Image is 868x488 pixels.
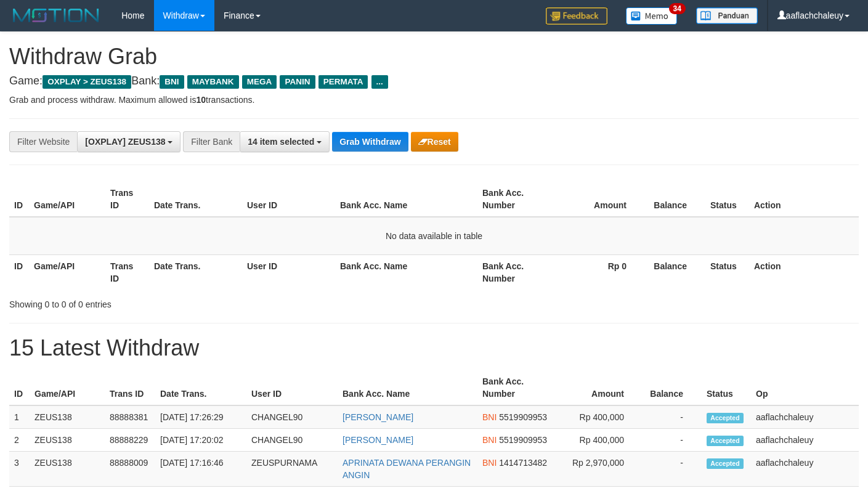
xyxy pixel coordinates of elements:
td: aaflachchaleuy [751,429,859,452]
span: Accepted [707,413,744,423]
td: 3 [9,452,30,487]
h1: 15 Latest Withdraw [9,336,859,360]
td: No data available in table [9,217,859,255]
td: - [643,405,702,429]
td: 2 [9,429,30,452]
td: CHANGEL90 [246,429,338,452]
h1: Withdraw Grab [9,44,859,69]
th: Amount [554,182,645,217]
span: 34 [669,3,686,14]
span: [OXPLAY] ZEUS138 [85,137,165,147]
td: Rp 400,000 [553,429,643,452]
span: PERMATA [318,75,368,89]
span: BNI [160,75,184,89]
th: User ID [246,370,338,405]
td: 88888229 [105,429,155,452]
span: Copy 1414713482 to clipboard [499,458,547,468]
th: Bank Acc. Name [335,182,477,217]
th: Rp 0 [554,254,645,290]
th: Balance [645,182,705,217]
td: - [643,429,702,452]
span: Accepted [707,436,744,446]
th: Action [749,254,859,290]
th: Trans ID [105,182,149,217]
th: Bank Acc. Number [477,254,554,290]
span: BNI [482,435,497,445]
span: MAYBANK [187,75,239,89]
th: Bank Acc. Name [338,370,477,405]
td: - [643,452,702,487]
td: CHANGEL90 [246,405,338,429]
th: Status [702,370,751,405]
th: Game/API [30,370,105,405]
td: Rp 400,000 [553,405,643,429]
th: Bank Acc. Number [477,370,553,405]
th: Game/API [29,182,105,217]
span: Copy 5519909953 to clipboard [499,435,547,445]
span: ... [371,75,388,89]
td: [DATE] 17:20:02 [155,429,246,452]
th: ID [9,254,29,290]
span: OXPLAY > ZEUS138 [43,75,131,89]
span: PANIN [280,75,315,89]
button: [OXPLAY] ZEUS138 [77,131,180,152]
td: ZEUSPURNAMA [246,452,338,487]
th: Date Trans. [149,182,242,217]
td: ZEUS138 [30,405,105,429]
img: MOTION_logo.png [9,6,103,25]
div: Showing 0 to 0 of 0 entries [9,293,352,311]
td: [DATE] 17:16:46 [155,452,246,487]
th: Op [751,370,859,405]
span: 14 item selected [248,137,314,147]
td: 1 [9,405,30,429]
td: aaflachchaleuy [751,405,859,429]
th: Status [705,182,749,217]
img: panduan.png [696,7,758,24]
th: Bank Acc. Name [335,254,477,290]
th: Balance [643,370,702,405]
td: ZEUS138 [30,429,105,452]
span: MEGA [242,75,277,89]
td: [DATE] 17:26:29 [155,405,246,429]
button: Grab Withdraw [332,132,408,152]
a: [PERSON_NAME] [343,412,413,422]
td: 88888381 [105,405,155,429]
td: aaflachchaleuy [751,452,859,487]
div: Filter Bank [183,131,240,152]
th: Date Trans. [149,254,242,290]
th: Bank Acc. Number [477,182,554,217]
a: APRINATA DEWANA PERANGIN ANGIN [343,458,471,480]
td: ZEUS138 [30,452,105,487]
strong: 10 [196,95,206,105]
th: Balance [645,254,705,290]
th: Action [749,182,859,217]
span: Accepted [707,458,744,469]
th: User ID [242,254,335,290]
th: Game/API [29,254,105,290]
th: ID [9,182,29,217]
th: Trans ID [105,254,149,290]
span: BNI [482,412,497,422]
button: 14 item selected [240,131,330,152]
th: Amount [553,370,643,405]
img: Button%20Memo.svg [626,7,678,25]
th: Status [705,254,749,290]
p: Grab and process withdraw. Maximum allowed is transactions. [9,94,859,106]
th: User ID [242,182,335,217]
a: [PERSON_NAME] [343,435,413,445]
td: Rp 2,970,000 [553,452,643,487]
th: Date Trans. [155,370,246,405]
div: Filter Website [9,131,77,152]
span: BNI [482,458,497,468]
td: 88888009 [105,452,155,487]
th: ID [9,370,30,405]
img: Feedback.jpg [546,7,607,25]
span: Copy 5519909953 to clipboard [499,412,547,422]
h4: Game: Bank: [9,75,859,87]
th: Trans ID [105,370,155,405]
button: Reset [411,132,458,152]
